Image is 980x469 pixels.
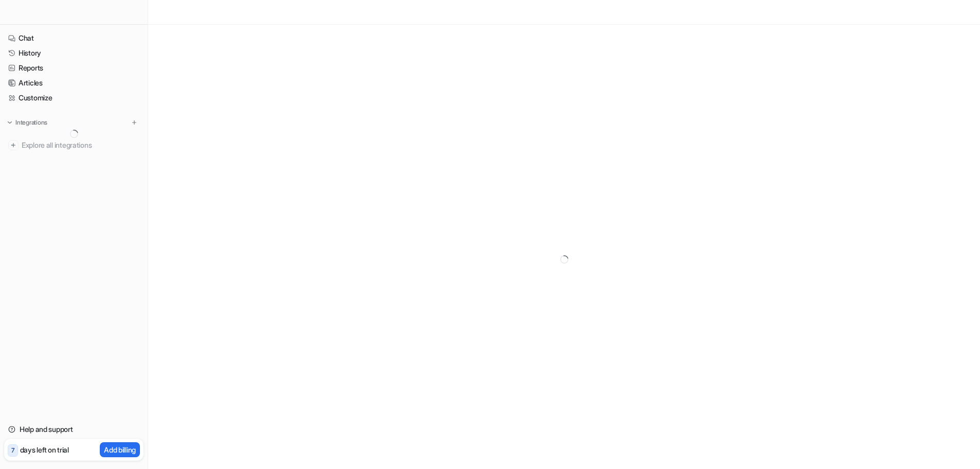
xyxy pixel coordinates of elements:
[8,140,19,150] img: explore all integrations
[4,76,144,90] a: Articles
[4,138,144,152] a: Explore all integrations
[6,119,13,126] img: expand menu
[4,117,50,128] button: Integrations
[4,422,144,437] a: Help and support
[20,444,69,455] p: days left on trial
[104,444,136,455] p: Add billing
[4,31,144,45] a: Chat
[4,61,144,75] a: Reports
[22,137,139,153] span: Explore all integrations
[15,118,47,127] p: Integrations
[100,442,140,457] button: Add billing
[11,446,14,455] p: 7
[131,119,138,126] img: menu_add.svg
[4,91,144,105] a: Customize
[4,46,144,60] a: History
